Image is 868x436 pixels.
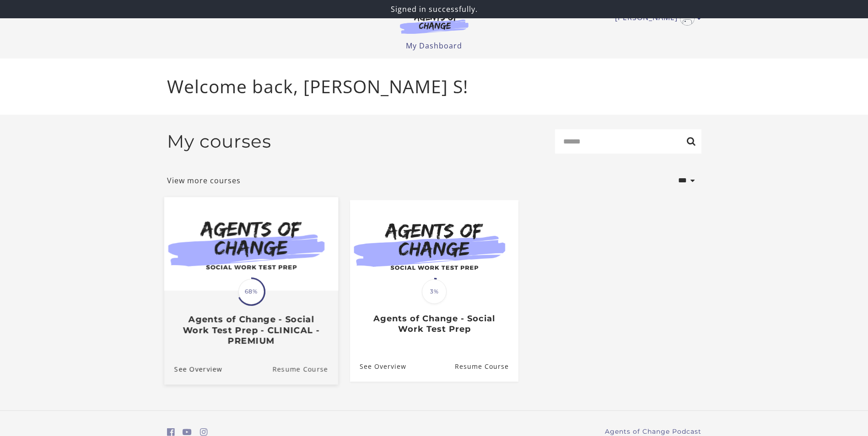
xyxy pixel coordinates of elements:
[615,11,697,26] a: Toggle menu
[454,351,518,381] a: Agents of Change - Social Work Test Prep: Resume Course
[350,351,406,381] a: Agents of Change - Social Work Test Prep: See Overview
[360,314,508,334] h3: Agents of Change - Social Work Test Prep
[167,131,271,152] h2: My courses
[164,353,222,384] a: Agents of Change - Social Work Test Prep - CLINICAL - PREMIUM: See Overview
[406,41,462,51] a: My Dashboard
[4,4,864,15] p: Signed in successfully.
[174,314,328,346] h3: Agents of Change - Social Work Test Prep - CLINICAL - PREMIUM
[167,73,701,100] p: Welcome back, [PERSON_NAME] S!
[238,279,264,304] span: 68%
[272,353,338,384] a: Agents of Change - Social Work Test Prep - CLINICAL - PREMIUM: Resume Course
[422,279,447,304] span: 3%
[167,175,241,186] a: View more courses
[390,13,478,34] img: Agents of Change Logo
